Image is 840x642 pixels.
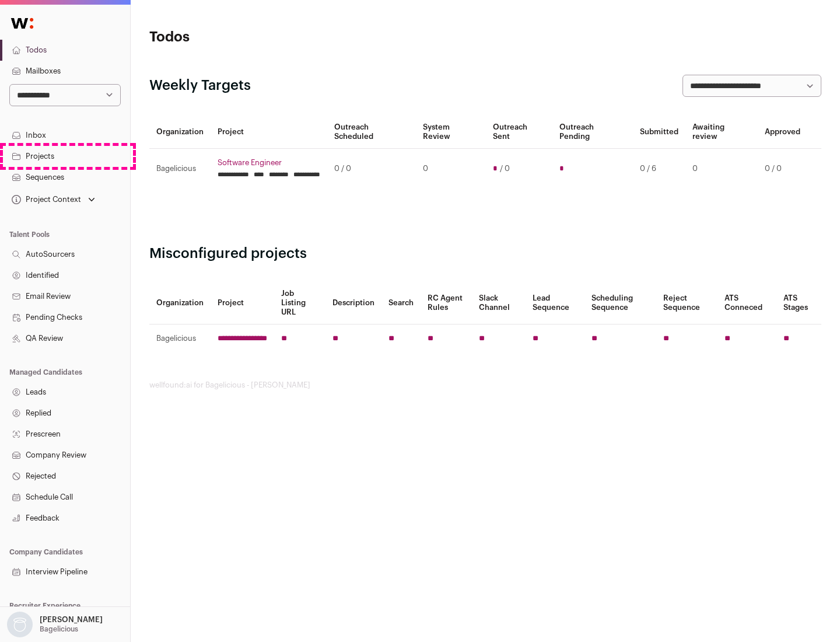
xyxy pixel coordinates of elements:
td: 0 / 0 [327,149,416,189]
td: 0 / 6 [633,149,685,189]
th: Submitted [633,116,685,149]
button: Open dropdown [9,191,97,208]
td: 0 [416,149,485,189]
th: ATS Conneced [717,282,776,325]
th: Scheduling Sequence [584,282,656,325]
th: Description [325,282,381,325]
span: / 0 [500,164,510,173]
td: Bagelicious [149,325,211,353]
th: Project [211,116,327,149]
th: ATS Stages [776,282,821,325]
td: 0 / 0 [758,149,807,189]
th: Organization [149,116,211,149]
th: Outreach Pending [552,116,632,149]
th: Outreach Scheduled [327,116,416,149]
th: Lead Sequence [526,282,584,325]
th: RC Agent Rules [421,282,471,325]
th: Approved [758,116,807,149]
h2: Misconfigured projects [149,245,821,263]
th: Reject Sequence [656,282,718,325]
th: Job Listing URL [274,282,325,325]
h1: Todos [149,28,373,47]
td: Bagelicious [149,149,211,189]
td: 0 [685,149,758,189]
th: Outreach Sent [486,116,553,149]
th: Organization [149,282,211,325]
img: Wellfound [5,12,40,35]
th: System Review [416,116,485,149]
th: Search [381,282,421,325]
a: Software Engineer [218,158,320,168]
div: Project Context [9,195,81,204]
th: Slack Channel [472,282,526,325]
h2: Weekly Targets [149,76,251,95]
p: [PERSON_NAME] [40,615,103,624]
p: Bagelicious [40,624,78,634]
img: nopic.png [7,612,33,637]
th: Awaiting review [685,116,758,149]
button: Open dropdown [5,612,105,637]
footer: wellfound:ai for Bagelicious - [PERSON_NAME] [149,381,821,390]
th: Project [211,282,274,325]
